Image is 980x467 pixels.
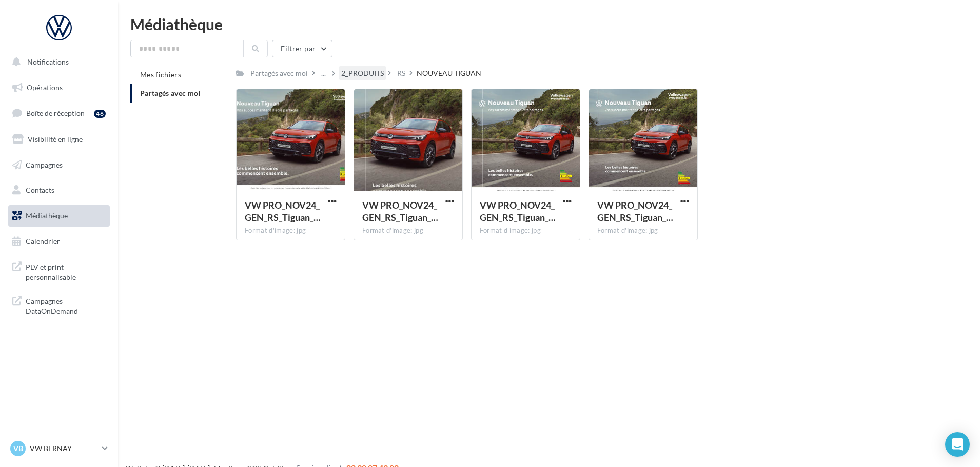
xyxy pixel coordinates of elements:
[250,68,308,78] div: Partagés avec moi
[26,109,85,117] span: Boîte de réception
[417,68,481,78] div: NOUVEAU TIGUAN
[130,16,968,32] div: Médiathèque
[8,439,110,458] a: VB VW BERNAY
[27,57,69,66] span: Notifications
[597,226,689,235] div: Format d'image: jpg
[6,77,112,98] a: Opérations
[341,68,384,78] div: 2_PRODUITS
[26,186,54,194] span: Contacts
[6,290,112,320] a: Campagnes DataOnDemand
[140,89,201,97] span: Partagés avec moi
[6,179,112,201] a: Contacts
[94,110,106,118] div: 46
[362,226,454,235] div: Format d'image: jpg
[6,154,112,176] a: Campagnes
[597,199,673,223] span: VW PRO_NOV24_GEN_RS_Tiguan_GMB_720x720p
[26,237,60,246] span: Calendrier
[26,260,106,282] span: PLV et print personnalisable
[362,199,438,223] span: VW PRO_NOV24_GEN_RS_Tiguan_STORY
[6,205,112,227] a: Médiathèque
[6,256,112,286] a: PLV et print personnalisable
[397,68,405,78] div: RS
[26,211,68,220] span: Médiathèque
[6,231,112,252] a: Calendrier
[6,129,112,150] a: Visibilité en ligne
[245,226,337,235] div: Format d'image: jpg
[140,70,181,79] span: Mes fichiers
[30,443,98,454] p: VW BERNAY
[28,135,83,144] span: Visibilité en ligne
[319,66,328,80] div: ...
[27,83,63,92] span: Opérations
[245,199,321,223] span: VW PRO_NOV24_GEN_RS_Tiguan_GMB
[480,226,572,235] div: Format d'image: jpg
[6,102,112,124] a: Boîte de réception46
[480,199,556,223] span: VW PRO_NOV24_GEN_RS_Tiguan_CARRE
[26,160,63,169] span: Campagnes
[945,432,970,457] div: Open Intercom Messenger
[272,40,332,57] button: Filtrer par
[13,443,23,454] span: VB
[6,51,108,73] button: Notifications
[26,294,106,316] span: Campagnes DataOnDemand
